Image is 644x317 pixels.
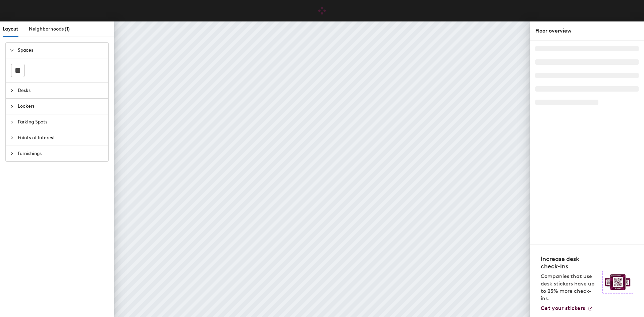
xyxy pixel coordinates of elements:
[541,305,593,312] a: Get your stickers
[18,83,104,98] span: Desks
[18,99,104,114] span: Lockers
[3,26,18,32] span: Layout
[10,136,14,140] span: collapsed
[10,152,14,156] span: collapsed
[10,120,14,124] span: collapsed
[10,89,14,93] span: collapsed
[602,271,633,294] img: Sticker logo
[10,104,14,108] span: collapsed
[29,26,70,32] span: Neighborhoods (1)
[18,114,104,130] span: Parking Spots
[18,146,104,161] span: Furnishings
[541,305,585,311] span: Get your stickers
[541,273,598,302] p: Companies that use desk stickers have up to 25% more check-ins.
[18,130,104,146] span: Points of Interest
[541,255,598,270] h4: Increase desk check-ins
[18,43,104,58] span: Spaces
[10,48,14,52] span: expanded
[535,27,639,35] div: Floor overview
